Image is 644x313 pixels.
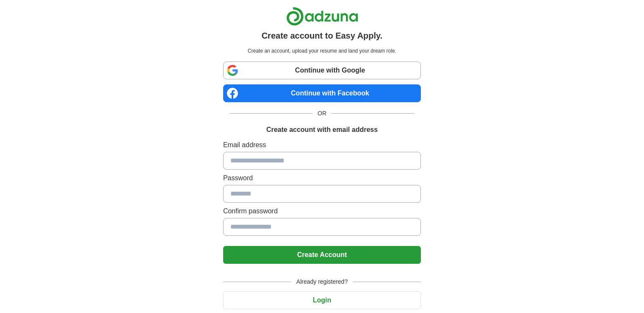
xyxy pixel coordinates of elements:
[223,140,421,150] label: Email address
[223,61,421,79] a: Continue with Google
[312,109,332,118] span: OR
[223,291,421,309] button: Login
[223,206,421,216] label: Confirm password
[225,47,419,55] p: Create an account, upload your resume and land your dream role.
[223,296,421,304] a: Login
[291,277,353,286] span: Already registered?
[223,246,421,264] button: Create Account
[223,84,421,102] a: Continue with Facebook
[223,173,421,183] label: Password
[286,7,358,26] img: Adzuna logo
[266,125,378,135] h1: Create account with email address
[262,29,383,42] h1: Create account to Easy Apply.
